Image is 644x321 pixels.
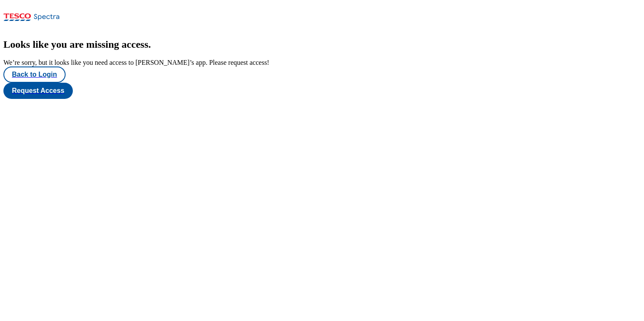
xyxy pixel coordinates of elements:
[3,67,641,83] a: Back to Login
[3,39,641,50] h2: Looks like you are missing access
[3,83,641,99] a: Request Access
[3,59,641,67] div: We’re sorry, but it looks like you need access to [PERSON_NAME]’s app. Please request access!
[3,83,73,99] button: Request Access
[3,67,66,83] button: Back to Login
[148,39,151,50] span: .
